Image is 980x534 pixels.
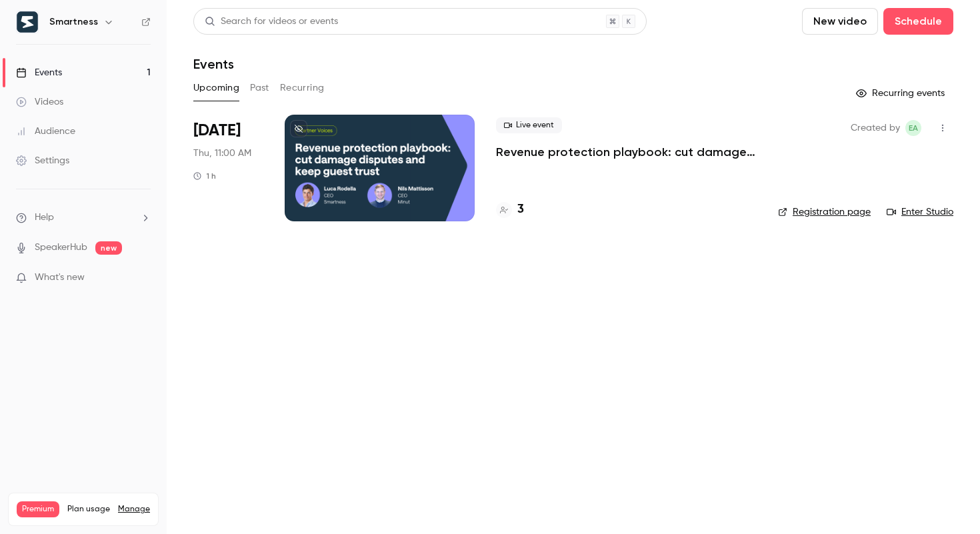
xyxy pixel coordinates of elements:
[67,504,110,515] span: Plan usage
[909,120,918,136] span: EA
[250,77,269,99] button: Past
[496,201,524,219] a: 3
[883,8,953,35] button: Schedule
[778,205,871,219] a: Registration page
[280,77,325,99] button: Recurring
[496,117,562,133] span: Live event
[118,504,150,515] a: Manage
[905,120,921,136] span: Eleonora Aste
[17,11,38,33] img: Smartness
[35,271,85,285] span: What's new
[193,147,251,160] span: Thu, 11:00 AM
[16,211,151,225] li: help-dropdown-opener
[16,95,63,109] div: Videos
[193,120,241,141] span: [DATE]
[35,211,54,225] span: Help
[193,171,216,181] div: 1 h
[205,15,338,29] div: Search for videos or events
[193,77,239,99] button: Upcoming
[16,154,69,167] div: Settings
[851,120,900,136] span: Created by
[49,15,98,29] h6: Smartness
[802,8,878,35] button: New video
[95,241,122,255] span: new
[35,241,87,255] a: SpeakerHub
[193,56,234,72] h1: Events
[496,144,757,160] a: Revenue protection playbook: cut damage disputes and keep guest trust
[16,66,62,79] div: Events
[193,115,263,221] div: Oct 23 Thu, 11:00 AM (Europe/Rome)
[16,125,75,138] div: Audience
[17,501,59,517] span: Premium
[887,205,953,219] a: Enter Studio
[517,201,524,219] h4: 3
[850,83,953,104] button: Recurring events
